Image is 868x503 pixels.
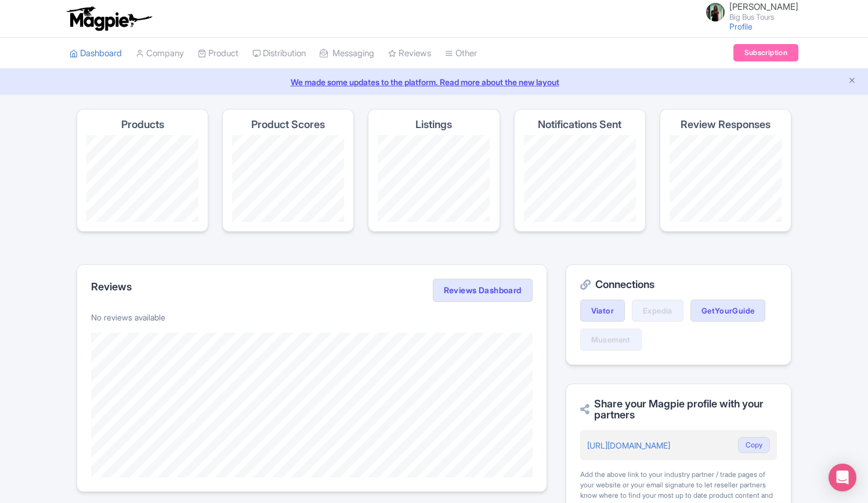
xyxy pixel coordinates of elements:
[632,300,683,322] a: Expedia
[580,398,777,421] h2: Share your Magpie profile with your partners
[690,300,766,322] a: GetYourGuide
[91,281,132,293] h2: Reviews
[7,76,861,88] a: We made some updates to the platform. Read more about the new layout
[681,119,771,130] h4: Review Responses
[699,2,798,21] a: [PERSON_NAME] Big Bus Tours
[733,44,798,61] a: Subscription
[729,1,798,12] span: [PERSON_NAME]
[415,119,452,130] h4: Listings
[252,38,306,70] a: Distribution
[580,279,777,290] h2: Connections
[198,38,238,70] a: Product
[320,38,374,70] a: Messaging
[251,119,325,130] h4: Product Scores
[64,6,154,31] img: logo-ab69f6fb50320c5b225c76a69d11143b.png
[706,3,725,21] img: guwzfdpzskbxeh7o0zzr.jpg
[433,279,533,302] a: Reviews Dashboard
[388,38,431,70] a: Reviews
[538,119,621,130] h4: Notifications Sent
[738,437,770,453] button: Copy
[136,38,184,70] a: Company
[829,464,856,491] div: Open Intercom Messenger
[70,38,122,70] a: Dashboard
[91,311,533,323] p: No reviews available
[587,440,670,450] a: [URL][DOMAIN_NAME]
[848,75,856,88] button: Close announcement
[580,300,625,322] a: Viator
[729,13,798,21] small: Big Bus Tours
[121,119,164,130] h4: Products
[729,21,753,31] a: Profile
[445,38,477,70] a: Other
[580,329,642,351] a: Musement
